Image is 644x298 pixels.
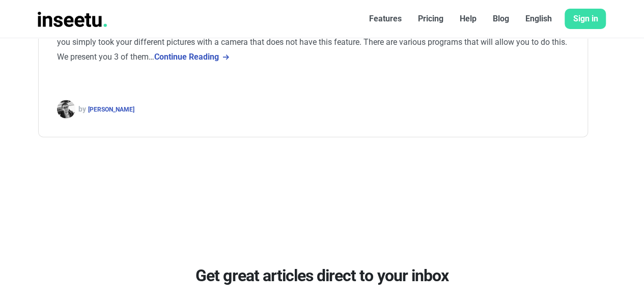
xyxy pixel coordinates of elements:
[88,106,134,113] a: [PERSON_NAME]
[154,52,230,62] a: Continue Reading
[492,14,509,23] font: Blog
[135,265,510,285] h3: Get great articles direct to your inbox
[409,9,451,29] a: Pricing
[57,20,569,64] p: In this FAQ, we show you how to manually assign a geolocation to a photo if, for example, you for...
[451,9,484,29] a: Help
[517,9,559,29] a: English
[38,12,107,27] img: Logo
[573,14,598,23] font: Sign in
[565,9,606,29] a: Sign in
[484,9,517,29] a: Blog
[78,105,86,113] span: by
[459,14,476,23] font: Help
[369,14,401,23] font: Features
[360,9,409,29] a: Features
[417,14,443,23] font: Pricing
